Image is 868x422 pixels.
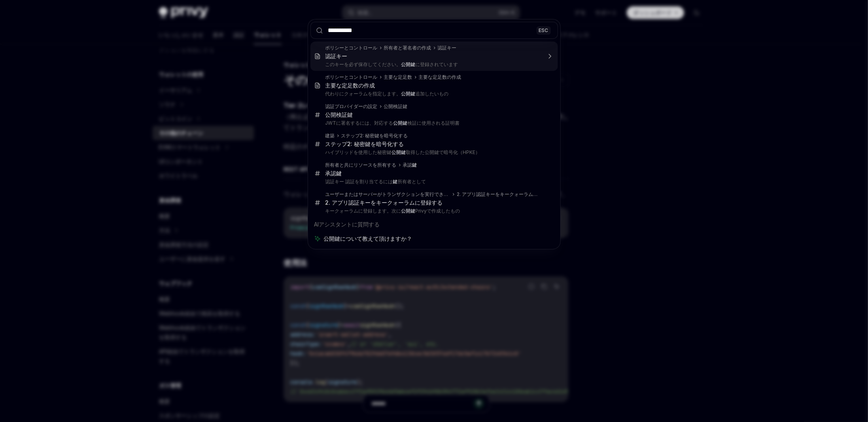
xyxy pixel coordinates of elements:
[398,179,426,184] font: 所有者として
[325,61,401,67] font: このキーを必ず保存してください。
[408,120,460,126] font: 検証に使用される証明書
[419,74,461,80] font: 主要な定足数の作成
[325,103,378,109] font: 認証プロバイダーの設定
[325,120,393,126] font: JWTに署名するには、対応する
[325,191,473,197] font: ユーザーまたはサーバーがトランザクションを実行できるようにする
[392,149,406,155] font: 公開鍵
[325,45,378,51] font: ポリシーとコントロール
[401,208,416,214] font: 公開鍵
[337,170,342,177] font: 鍵
[325,141,404,147] font: ステップ2: 秘密鍵を暗号化する
[384,74,412,80] font: 主要な定足数
[438,45,457,51] font: 認証キー
[325,133,335,139] font: 建築
[341,133,408,139] font: ステップ2: 秘密鍵を暗号化する
[384,45,431,51] font: 所有者と署名者の作成
[325,91,401,97] font: 代わりにクォーラムを指定します。
[325,199,443,206] font: 2. アプリ認証キーをキークォーラムに登録する
[416,61,458,67] font: に登録されています
[393,179,398,184] font: 鍵
[401,61,416,67] font: 公開鍵
[325,74,378,80] font: ポリシーとコントロール
[416,91,449,97] font: 追加したいもの
[403,162,412,168] font: 承認
[393,120,408,126] font: 公開鍵
[325,208,401,214] font: キークォーラムに登録します。次に
[314,221,380,228] font: AIアシスタントに質問する
[539,27,548,33] font: ESC
[324,235,412,242] font: 公開鍵について教えて頂けますか？
[325,111,353,118] font: 公開検証鍵
[325,149,392,155] font: ハイブリッドを使用した秘密鍵
[325,179,393,184] font: 認証キー 認証を割り当てるには
[325,82,375,89] font: 主要な定足数の作成
[406,149,480,155] font: 取得した公開鍵で暗号化（HPKE）
[325,170,337,177] font: 承認
[325,162,397,168] font: 所有者と共にリソースを所有する
[401,91,416,97] font: 公開鍵
[457,191,557,197] font: 2. アプリ認証キーをキークォーラムに登録する
[416,208,460,214] font: Privyで作成したもの
[325,53,348,59] font: 認証キー
[412,162,417,168] font: 鍵
[384,103,408,109] font: 公開検証鍵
